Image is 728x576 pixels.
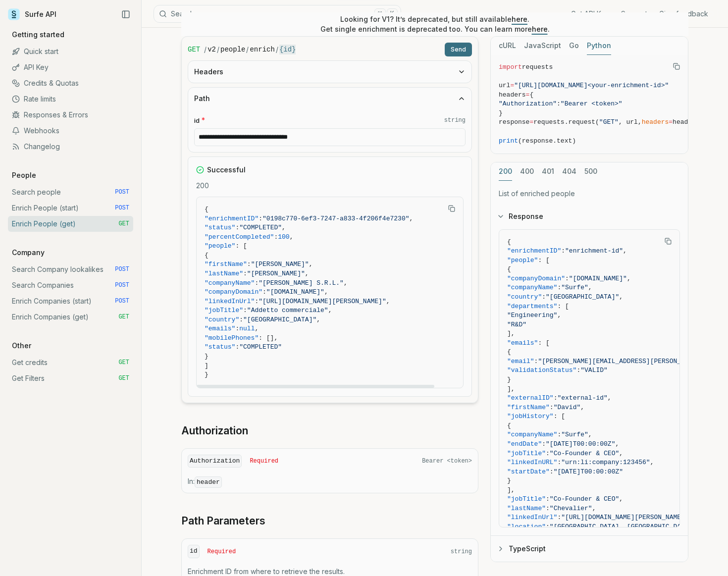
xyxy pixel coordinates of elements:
[205,343,235,351] span: "status"
[554,394,558,402] span: :
[569,37,579,55] button: Go
[246,45,249,54] span: /
[514,82,669,89] span: "[URL][DOMAIN_NAME]<your-enrichment-id>"
[621,9,647,19] a: Support
[557,312,561,319] span: ,
[320,14,550,34] p: Looking for V1? It’s deprecated, but still available . Get single enrichment is deprecated too. Y...
[188,455,242,468] code: Authorization
[522,63,553,71] span: requests
[239,343,282,351] span: "COMPLETED"
[507,413,554,420] span: "jobHistory"
[619,118,642,126] span: , url,
[584,162,597,181] button: 500
[205,224,235,231] span: "status"
[524,37,561,55] button: JavaScript
[205,242,235,250] span: "people"
[204,45,207,54] span: /
[266,288,324,296] span: "[DOMAIN_NAME]"
[451,548,472,556] span: string
[518,137,576,145] span: (response.text)
[557,303,569,310] span: : [
[309,261,313,268] span: ,
[8,184,133,200] a: Search people POST
[557,100,561,107] span: :
[507,523,546,530] span: "location"
[217,45,219,54] span: /
[239,325,255,332] span: null
[546,440,615,448] span: "[DATE]T00:00:00Z"
[387,8,398,19] kbd: K
[8,170,40,180] p: People
[546,505,550,512] span: :
[561,431,588,438] span: "Surfe"
[205,325,235,332] span: "emails"
[550,505,592,512] span: "Chevalier"
[262,215,409,222] span: "0198c770-6ef3-7247-a833-4f206f4e7230"
[205,279,255,287] span: "companyName"
[324,288,328,296] span: ,
[181,424,248,438] a: Authorization
[557,284,561,291] span: :
[534,358,538,365] span: :
[562,162,576,181] button: 404
[255,279,259,287] span: :
[507,404,550,411] span: "firstName"
[305,270,309,277] span: ,
[592,505,596,512] span: ,
[386,298,390,305] span: ,
[507,265,511,273] span: {
[557,394,607,402] span: "external-id"
[115,204,129,212] span: POST
[557,431,561,438] span: :
[642,118,669,126] span: headers
[499,82,510,89] span: url
[274,233,278,241] span: :
[115,188,129,196] span: POST
[205,288,262,296] span: "companyDomain"
[557,459,561,466] span: :
[507,348,511,356] span: {
[247,270,305,277] span: "[PERSON_NAME]"
[565,247,623,255] span: "enrichment-id"
[239,316,243,323] span: :
[507,459,557,466] span: "linkedInURL"
[507,450,546,457] span: "jobTitle"
[561,100,623,107] span: "Bearer <token>"
[328,307,332,314] span: ,
[499,37,516,55] button: cURL
[444,201,459,216] button: Copy Text
[529,91,533,99] span: {
[507,495,546,503] span: "jobTitle"
[546,450,550,457] span: :
[499,91,526,99] span: headers
[546,523,550,530] span: :
[533,118,599,126] span: requests.request(
[205,371,208,378] span: }
[661,234,676,249] button: Copy Text
[542,162,554,181] button: 401
[205,316,239,323] span: "country"
[8,139,133,155] a: Changelog
[205,362,208,369] span: ]
[205,334,259,342] span: "mobilePhones"
[208,548,236,556] span: Required
[499,162,512,181] button: 200
[205,215,259,222] span: "enrichmentID"
[188,61,471,83] button: Headers
[491,229,688,535] div: Response
[507,385,515,393] span: ],
[195,476,222,488] code: header
[208,45,216,54] code: v2
[8,75,133,91] a: Credits & Quotas
[115,281,129,289] span: POST
[154,5,401,23] button: Search⌘K
[542,293,546,301] span: :
[491,536,688,562] button: TypeScript
[8,44,133,59] a: Quick start
[8,107,133,123] a: Responses & Errors
[588,431,592,438] span: ,
[279,45,296,54] code: {id}
[526,91,530,99] span: =
[650,459,654,466] span: ,
[554,404,581,411] span: "David"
